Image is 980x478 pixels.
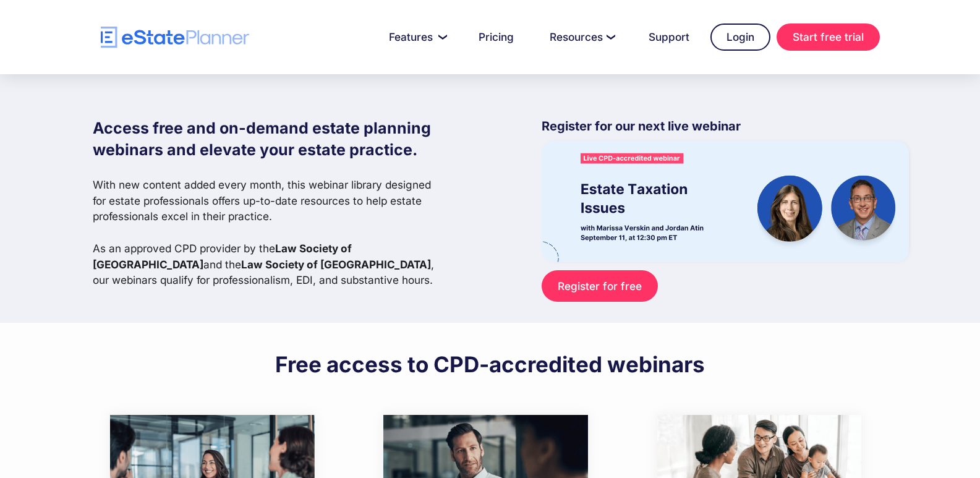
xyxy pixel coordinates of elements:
a: Login [710,23,770,51]
h1: Access free and on-demand estate planning webinars and elevate your estate practice. [93,117,444,161]
a: home [101,27,249,48]
a: Register for free [542,270,657,302]
strong: Law Society of [GEOGRAPHIC_DATA] [241,258,431,271]
a: Support [634,25,704,49]
h2: Free access to CPD-accredited webinars [275,351,705,378]
a: Features [374,25,458,49]
a: Start free trial [777,23,880,51]
a: Resources [535,25,628,49]
p: Register for our next live webinar [542,117,909,141]
img: eState Academy webinar [542,141,909,262]
a: Pricing [464,25,529,49]
p: With new content added every month, this webinar library designed for estate professionals offers... [93,177,444,288]
strong: Law Society of [GEOGRAPHIC_DATA] [93,242,352,271]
